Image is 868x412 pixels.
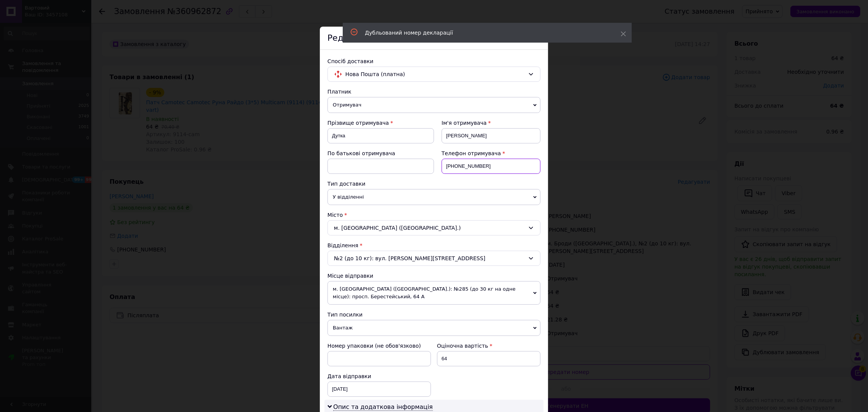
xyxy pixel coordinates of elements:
span: У відділенні [327,189,541,205]
span: Платник [327,89,351,95]
input: +380 [442,159,541,174]
span: Місце відправки [327,273,374,279]
span: По батькові отримувача [327,150,395,156]
div: Редагування доставки [320,27,548,50]
div: №2 (до 10 кг): вул. [PERSON_NAME][STREET_ADDRESS] [327,251,541,266]
div: м. [GEOGRAPHIC_DATA] ([GEOGRAPHIC_DATA].) [327,220,541,235]
div: Дубльований номер декларації [365,29,602,37]
div: Спосіб доставки [327,57,541,65]
span: Отримувач [327,97,541,113]
div: Оціночна вартість [437,342,541,350]
div: Номер упаковки (не обов'язково) [327,342,431,350]
span: Тип посилки [327,312,362,318]
span: Телефон отримувача [442,150,501,156]
div: Відділення [327,242,541,249]
span: м. [GEOGRAPHIC_DATA] ([GEOGRAPHIC_DATA].): №285 (до 30 кг на одне місце): просп. Берестейський, 64 А [327,281,541,305]
span: Прізвище отримувача [327,120,389,126]
div: Дата відправки [327,372,431,380]
span: Опис та додаткова інформація [333,403,433,411]
div: Місто [327,211,541,219]
span: Тип доставки [327,181,366,187]
span: Вантаж [327,320,541,336]
span: Ім'я отримувача [442,120,487,126]
span: Нова Пошта (платна) [345,70,525,78]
